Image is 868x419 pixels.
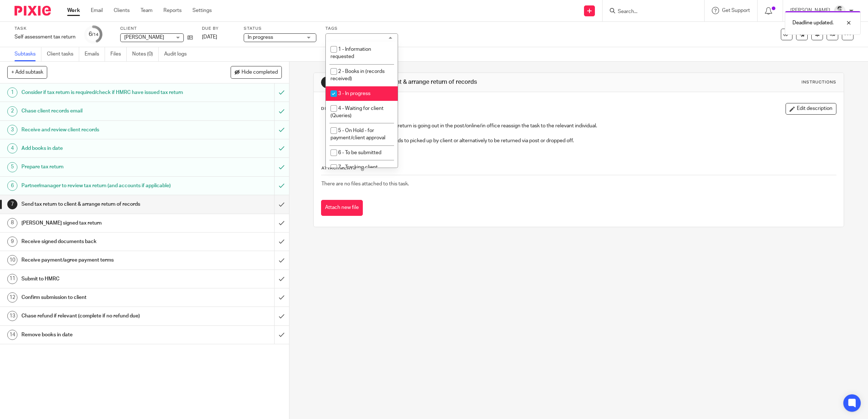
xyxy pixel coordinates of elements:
h1: Prepare tax return [21,161,185,172]
a: Notes (0) [132,47,159,61]
h1: Confirm submission to client [21,292,185,303]
a: Email [91,7,103,14]
h1: Chase client records email [21,106,185,116]
div: 4 [7,143,17,153]
h1: Submit to HMRC [21,274,185,284]
h1: Chase refund if relevant (complete if no refund due) [21,311,185,321]
div: 2 [7,106,17,116]
a: Files [110,47,127,61]
p: Arrange for the client records to picked up by client or alternatively to be returned via post or... [336,137,836,144]
h1: Send tax return to client & arrange return of records [337,78,594,86]
div: 9 [7,237,17,247]
img: Dave_2025.jpg [834,5,845,17]
span: Attachments [321,166,356,170]
a: Emails [85,47,105,61]
div: 12 [7,292,17,303]
span: 6 - To be submitted [338,150,381,155]
div: 6 [7,181,17,191]
div: Instructions [802,79,836,85]
div: 13 [7,311,17,321]
p: Description [321,106,353,112]
img: Pixie [15,6,51,16]
small: /14 [92,33,98,37]
span: There are no files attached to this task. [321,181,409,186]
div: 7 [321,77,333,88]
h1: Receive signed documents back [21,236,185,247]
div: 6 [89,30,98,38]
button: Attach new file [321,200,363,216]
h1: Send tax return to client & arrange return of records [21,199,185,210]
h1: Add books in date [21,143,185,154]
span: 4 - Waiting for client (Queries) [330,106,384,119]
a: Client tasks [47,47,79,61]
a: Team [141,7,153,14]
label: Status [244,26,316,32]
h1: Consider if tax return is required/check if HMRC have issued tax return [21,87,185,98]
label: Due by [202,26,235,32]
div: 8 [7,218,17,228]
p: Depending on whether the return is going out in the post/online/in office reassign the task to th... [336,122,836,130]
span: 5 - On Hold - for payment/client approval [330,128,385,141]
div: 5 [7,162,17,172]
a: Audit logs [164,47,192,61]
div: 10 [7,255,17,265]
button: + Add subtask [7,66,47,78]
a: Work [67,7,80,14]
h1: Remove books in date [21,329,185,340]
span: Hide completed [242,70,278,75]
a: Settings [192,7,212,14]
h1: Receive and review client records [21,124,185,135]
span: 3 - In progress [338,91,370,96]
div: 3 [7,125,17,135]
p: Deadline updated. [792,19,833,26]
label: Tags [325,26,398,32]
div: 1 [7,87,17,98]
a: Reports [163,7,182,14]
button: Hide completed [231,66,282,78]
span: [DATE] [202,34,217,40]
label: Client [120,26,193,32]
div: 11 [7,274,17,284]
span: 2 - Books in (records received) [330,69,385,82]
span: [PERSON_NAME] [124,35,164,40]
label: Task [15,26,76,32]
h1: Receive payment/agree payment terms [21,255,185,266]
a: Subtasks [15,47,41,61]
button: Edit description [786,103,836,115]
div: Self assessment tax return [15,33,76,41]
span: 7 - Tracking client refund/adj to BKG req. [330,165,380,177]
h1: [PERSON_NAME] signed tax return [21,218,185,229]
span: In progress [248,35,273,40]
span: 1 - Information requested [330,47,371,59]
a: Clients [114,7,130,14]
h1: Partner/manager to review tax return (and accounts if applicable) [21,180,185,191]
div: 14 [7,330,17,340]
div: 7 [7,199,17,209]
